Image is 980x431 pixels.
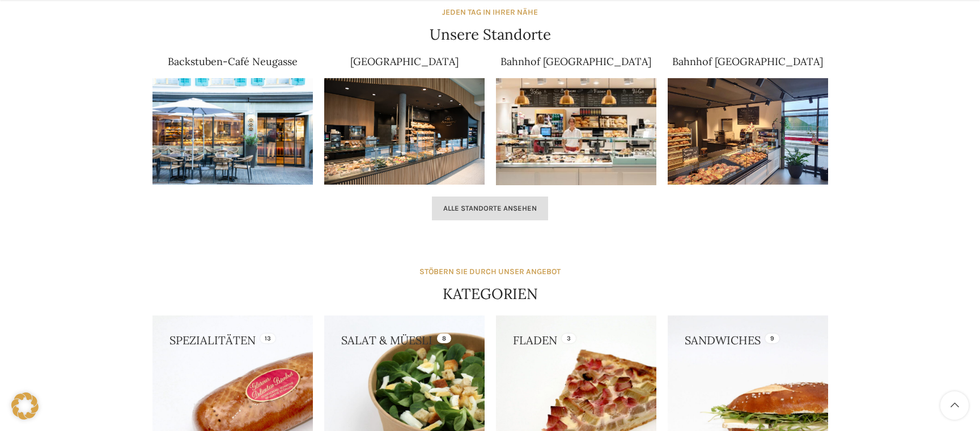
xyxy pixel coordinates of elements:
[432,197,548,220] a: Alle Standorte ansehen
[442,6,538,19] div: JEDEN TAG IN IHRER NÄHE
[168,55,298,68] a: Backstuben-Café Neugasse
[940,391,969,420] a: Scroll to top button
[672,55,823,68] a: Bahnhof [GEOGRAPHIC_DATA]
[430,24,551,45] h4: Unsere Standorte
[443,284,538,304] h4: KATEGORIEN
[419,266,561,278] div: STÖBERN SIE DURCH UNSER ANGEBOT
[500,55,651,68] a: Bahnhof [GEOGRAPHIC_DATA]
[350,55,459,68] a: [GEOGRAPHIC_DATA]
[443,204,537,213] span: Alle Standorte ansehen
